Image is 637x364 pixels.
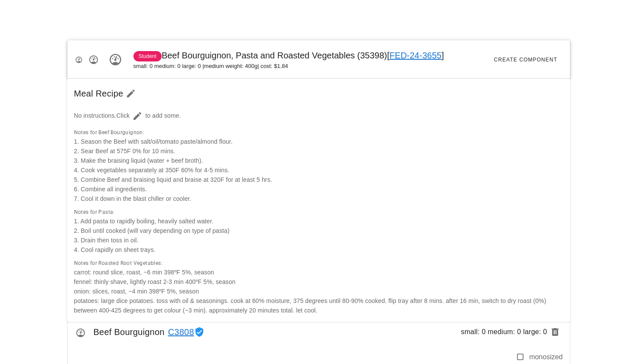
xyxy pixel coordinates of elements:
span: Notes for Pasta: [74,209,115,215]
span: fennel: thinly shave, lightly roast 2-3 min 400ºF 5%, season [74,278,236,285]
span: 6. Combine all ingredients. [74,186,147,193]
button: Create Component [488,40,562,79]
span: Notes for Beef Bourguignon: [74,129,145,135]
span: small: 0 medium: 0 large: 0 | [133,62,204,71]
span: | cost: $1.84 [257,62,288,71]
span: 2. Sear Beef at 575F 0% for 10 mins. [74,148,175,155]
span: 1. Season the Beef with salt/oil/tomato paste/almond flour. [74,138,233,145]
span: 2. Boil until cooked (will vary depending on type of pasta) [74,227,230,234]
span: 4. Cool rapidly on sheet trays. [74,246,156,253]
span: 3. Drain then toss in oil. [74,237,139,244]
span: 4. Cook vegetables separately at 350F 60% for 4-5 mins. [74,167,230,174]
span: carrot: round slice, roast, ~6 min 398ºF 5%, season [74,269,214,276]
span: small: 0 medium: 0 large: 0 [461,325,547,339]
span: Student [139,51,156,61]
span: 1. Add pasta to rapidly boiling, heavily salted water. [74,218,214,225]
div: No instructions. [69,103,569,129]
a: FED-24-3655 [390,51,442,60]
span: medium weight: 400g [204,62,258,71]
span: Create Component [494,57,557,63]
a: C3808 [165,325,194,339]
span: Click to add some. [117,112,181,119]
label: monosized [529,353,562,361]
span: potatoes: large dice potatoes. toss with oil & seasonings. cook at 60% moisture, 375 degrees unti... [74,297,546,314]
span: Notes for Roasted Root Vegetables: [74,260,163,266]
span: onion: slices, roast, ~4 min 398ºF 5%, season [74,288,199,295]
span: [ ] [387,51,444,60]
div: Meal Recipe [67,79,570,108]
div: Beef Bourguignon [68,322,570,347]
span: Beef Bourguignon, Pasta and Roasted Vegetables (35398) [133,51,444,60]
span: 5. Combine Beef and braising liquid and braise at 320F for at least 5 hrs. [74,176,272,183]
span: 3. Make the braising liquid (water + beef broth). [74,157,203,164]
span: 7. Cool it down in the blast chiller or cooler. [74,195,192,202]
